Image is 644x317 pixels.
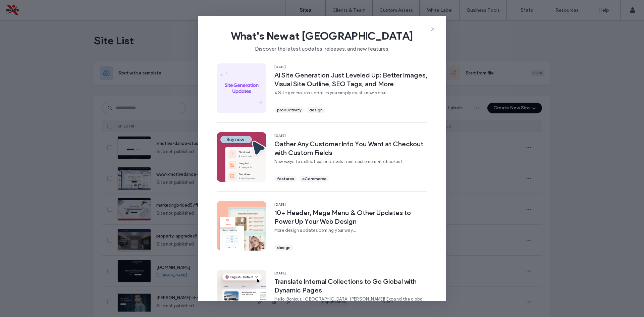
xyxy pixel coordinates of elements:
span: productivity [277,107,301,113]
span: What's New at [GEOGRAPHIC_DATA] [209,29,435,43]
span: [DATE] [274,134,427,138]
span: Hello, Bonjour, [GEOGRAPHIC_DATA] [PERSON_NAME]! Expand the global reach of your collection-based... [274,296,427,309]
span: [DATE] [274,65,427,69]
span: features [277,176,294,182]
span: eCommerce [302,176,326,182]
span: [DATE] [274,271,427,276]
span: AI Site Generation Just Leveled Up: Better Images, Visual Site Outline, SEO Tags, and More [274,71,427,88]
span: Translate Internal Collections to Go Global with Dynamic Pages [274,277,427,295]
span: 4 Site generation updates you simply must know about. [274,90,427,96]
span: Discover the latest updates, releases, and new features. [209,43,435,53]
span: design [277,245,290,251]
span: 10+ Header, Mega Menu & Other Updates to Power Up Your Web Design [274,208,427,226]
span: New ways to collect extra details from customers at checkout. [274,158,427,165]
span: More design updates coming your way... [274,227,427,234]
span: [DATE] [274,202,427,207]
span: design [309,107,323,113]
span: Gather Any Customer Info You Want at Checkout with Custom Fields [274,140,427,157]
